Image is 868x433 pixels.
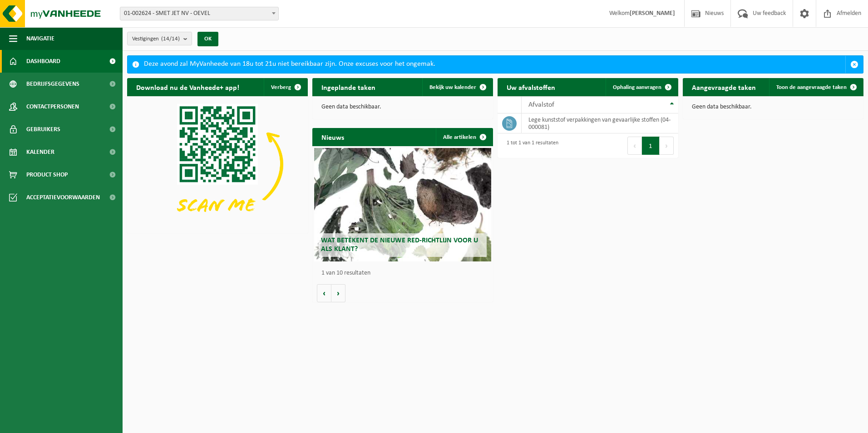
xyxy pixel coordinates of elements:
span: Wat betekent de nieuwe RED-richtlijn voor u als klant? [321,237,478,253]
span: Afvalstof [528,101,554,108]
span: 01-002624 - SMET JET NV - OEVEL [120,7,278,20]
div: 1 tot 1 van 1 resultaten [502,136,558,156]
h2: Aangevraagde taken [683,78,765,96]
h2: Ingeplande taken [312,78,385,96]
button: Vestigingen(14/14) [127,32,192,45]
span: Bekijk uw kalender [429,84,476,90]
button: Next [660,137,674,155]
div: Deze avond zal MyVanheede van 18u tot 21u niet bereikbaar zijn. Onze excuses voor het ongemak. [144,56,845,73]
h2: Download nu de Vanheede+ app! [127,78,248,96]
span: Navigatie [26,27,54,50]
span: Ophaling aanvragen [613,84,661,90]
h2: Nieuws [312,128,353,146]
count: (14/14) [161,36,180,42]
span: Verberg [271,84,291,90]
a: Wat betekent de nieuwe RED-richtlijn voor u als klant? [314,148,491,261]
p: 1 van 10 resultaten [321,270,488,276]
a: Toon de aangevraagde taken [769,78,863,96]
span: Vestigingen [132,32,180,46]
button: Vorige [317,284,331,302]
span: Gebruikers [26,118,60,141]
span: Dashboard [26,50,60,73]
span: 01-002624 - SMET JET NV - OEVEL [120,7,279,20]
span: Contactpersonen [26,95,79,118]
button: Verberg [264,78,307,96]
h2: Uw afvalstoffen [498,78,564,96]
span: Acceptatievoorwaarden [26,186,100,209]
p: Geen data beschikbaar. [692,104,854,110]
p: Geen data beschikbaar. [321,104,484,110]
img: Download de VHEPlus App [127,96,308,232]
a: Ophaling aanvragen [606,78,677,96]
strong: [PERSON_NAME] [630,10,675,17]
button: Volgende [331,284,345,302]
span: Bedrijfsgegevens [26,73,79,95]
button: OK [197,32,218,46]
iframe: chat widget [5,413,152,433]
span: Toon de aangevraagde taken [776,84,847,90]
td: lege kunststof verpakkingen van gevaarlijke stoffen (04-000081) [522,113,678,133]
button: Previous [627,137,642,155]
button: 1 [642,137,660,155]
span: Kalender [26,141,54,163]
a: Bekijk uw kalender [422,78,492,96]
span: Product Shop [26,163,68,186]
a: Alle artikelen [436,128,492,146]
